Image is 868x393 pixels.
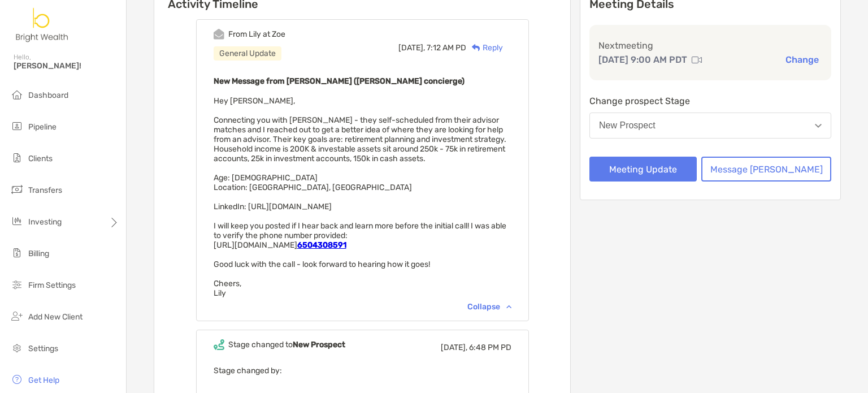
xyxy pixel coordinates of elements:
[28,90,68,100] span: Dashboard
[214,76,465,86] b: New Message from [PERSON_NAME] ([PERSON_NAME] concierge)
[14,61,119,71] span: [PERSON_NAME]!
[28,154,53,163] span: Clients
[214,96,506,298] span: Hey [PERSON_NAME], Connecting you with [PERSON_NAME] - they self-scheduled from their advisor mat...
[598,53,687,67] p: [DATE] 9:00 AM PDT
[28,280,76,290] span: Firm Settings
[228,29,285,39] div: From Lily at Zoe
[469,343,511,352] span: 6:48 PM PD
[297,240,346,250] a: 6504308591
[598,38,822,53] p: Next meeting
[10,309,24,323] img: add_new_client icon
[28,375,59,385] span: Get Help
[28,185,62,195] span: Transfers
[214,46,281,61] div: General Update
[599,120,656,131] div: New Prospect
[214,364,511,378] p: Stage changed by:
[10,278,24,291] img: firm-settings icon
[427,43,466,53] span: 7:12 AM PD
[10,341,24,355] img: settings icon
[589,157,697,182] button: Meeting Update
[10,373,24,386] img: get-help icon
[10,183,24,196] img: transfers icon
[782,54,822,66] button: Change
[14,5,71,45] img: Zoe Logo
[441,343,467,352] span: [DATE],
[466,42,503,54] div: Reply
[815,124,822,128] img: Open dropdown arrow
[28,122,57,132] span: Pipeline
[214,339,224,350] img: Event icon
[214,29,224,40] img: Event icon
[692,55,702,64] img: communication type
[28,312,83,322] span: Add New Client
[28,249,49,258] span: Billing
[398,43,425,53] span: [DATE],
[10,151,24,165] img: clients icon
[293,340,345,349] b: New Prospect
[589,113,831,139] button: New Prospect
[10,214,24,228] img: investing icon
[10,246,24,260] img: billing icon
[506,305,511,308] img: Chevron icon
[701,157,831,182] button: Message [PERSON_NAME]
[589,94,831,108] p: Change prospect Stage
[228,340,345,349] div: Stage changed to
[28,217,62,227] span: Investing
[10,119,24,133] img: pipeline icon
[28,344,58,353] span: Settings
[10,88,24,101] img: dashboard icon
[467,302,511,312] div: Collapse
[472,44,480,51] img: Reply icon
